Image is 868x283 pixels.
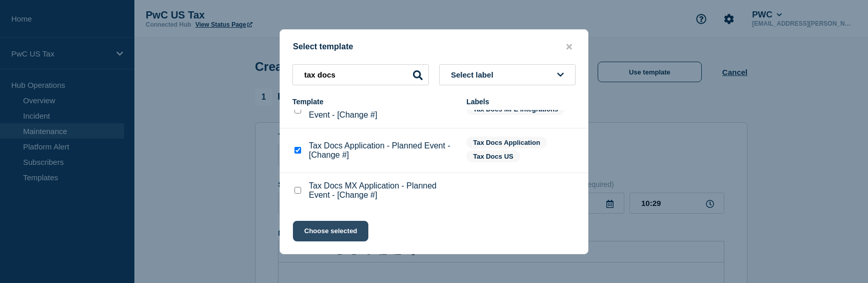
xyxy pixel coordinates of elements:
div: Select template [280,42,588,52]
input: Tax Docs MX Application - Planned Event - [Change #] checkbox [294,187,301,194]
input: Tax Docs Application - Planned Event - [Change #] checkbox [294,147,301,154]
button: close button [563,42,575,52]
span: Tax Docs Application [466,137,547,148]
p: Tax Docs Application - Planned Event - [Change #] [309,141,456,160]
span: Tax Docs US [466,150,520,162]
div: Labels [466,98,576,106]
button: Choose selected [293,221,368,241]
p: Tax Docs MX Application - Planned Event - [Change #] [309,181,456,200]
span: Select label [451,70,498,79]
p: Tax Docs MFE Integrations - Planned Event - [Change #] [309,101,456,120]
input: Search templates & labels [292,64,429,85]
div: Template [292,98,456,106]
button: Select label [439,64,576,85]
input: Tax Docs MFE Integrations - Planned Event - [Change #] checkbox [294,107,301,114]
